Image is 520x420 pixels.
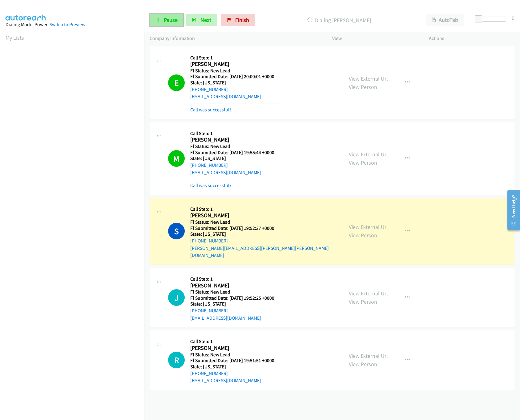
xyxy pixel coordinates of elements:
h5: Ff Submitted Date: [DATE] 19:52:25 +0000 [190,295,282,301]
a: [EMAIL_ADDRESS][DOMAIN_NAME] [190,378,261,383]
h5: Ff Submitted Date: [DATE] 20:00:01 +0000 [190,74,282,80]
a: View External Url [349,151,388,158]
a: [PHONE_NUMBER] [190,86,228,92]
h5: State: [US_STATE] [190,364,282,370]
h2: [PERSON_NAME] [190,61,282,68]
h5: State: [US_STATE] [190,231,338,237]
h5: State: [US_STATE] [190,80,282,86]
a: [EMAIL_ADDRESS][DOMAIN_NAME] [190,315,261,321]
iframe: Dialpad [6,47,144,340]
h1: M [168,150,185,167]
a: View Person [349,232,377,239]
h1: S [168,223,185,239]
a: View External Url [349,290,388,297]
div: The call is yet to be attempted [168,289,185,306]
span: Next [200,16,211,23]
div: Dialing Mode: Power | [6,21,139,28]
button: AutoTab [426,14,464,26]
h5: Ff Status: New Lead [190,143,282,150]
a: View Person [349,159,377,166]
a: Call was successful? [190,107,232,113]
p: View [332,35,418,42]
a: [PERSON_NAME][EMAIL_ADDRESS][PERSON_NAME][PERSON_NAME][DOMAIN_NAME] [190,245,329,258]
h5: Ff Submitted Date: [DATE] 19:51:51 +0000 [190,358,282,364]
h5: Call Step: 1 [190,338,282,345]
h5: Ff Status: New Lead [190,352,282,358]
a: View External Url [349,352,388,359]
div: 0 [512,14,514,22]
h5: Call Step: 1 [190,206,338,212]
h5: Ff Status: New Lead [190,289,282,295]
p: Actions [429,35,514,42]
a: Finish [221,14,255,26]
a: View Person [349,361,377,368]
a: [PHONE_NUMBER] [190,308,228,314]
button: Next [186,14,217,26]
span: Pause [164,16,178,23]
h2: [PERSON_NAME] [190,212,282,219]
a: My Lists [6,34,24,41]
a: [PHONE_NUMBER] [190,238,228,244]
a: [EMAIL_ADDRESS][DOMAIN_NAME] [190,170,261,175]
h2: [PERSON_NAME] [190,345,282,352]
h5: Ff Status: New Lead [190,219,338,225]
p: Dialing [PERSON_NAME] [263,16,415,24]
h1: R [168,352,185,368]
span: Finish [235,16,249,23]
a: Switch to Preview [50,22,85,27]
h5: State: [US_STATE] [190,155,282,162]
a: [PHONE_NUMBER] [190,162,228,168]
h5: Ff Submitted Date: [DATE] 19:52:37 +0000 [190,225,338,231]
div: The call is yet to be attempted [168,352,185,368]
a: Call was successful? [190,182,232,188]
a: View Person [349,298,377,305]
h1: E [168,74,185,91]
h1: J [168,289,185,306]
a: View Person [349,83,377,90]
h5: Ff Submitted Date: [DATE] 19:55:44 +0000 [190,150,282,156]
h5: Call Step: 1 [190,55,282,61]
a: [EMAIL_ADDRESS][DOMAIN_NAME] [190,94,261,99]
h5: State: [US_STATE] [190,301,282,307]
a: [PHONE_NUMBER] [190,370,228,376]
h2: [PERSON_NAME] [190,282,282,289]
h5: Call Step: 1 [190,276,282,282]
h5: Call Step: 1 [190,130,282,137]
a: View External Url [349,223,388,230]
h5: Ff Status: New Lead [190,68,282,74]
h2: [PERSON_NAME] [190,136,282,143]
a: View External Url [349,75,388,82]
p: Company Information [150,35,321,42]
a: Pause [150,14,183,26]
iframe: Resource Center [502,186,520,234]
